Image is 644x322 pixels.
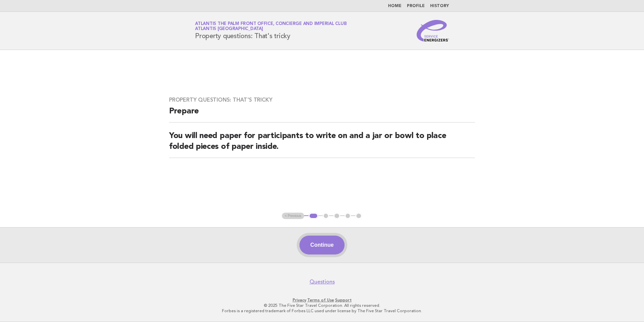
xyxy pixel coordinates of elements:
[169,106,475,123] h2: Prepare
[169,97,475,103] h3: Property questions: That's tricky
[407,4,425,8] a: Profile
[169,131,475,158] h2: You will need paper for participants to write on and a jar or bowl to place folded pieces of pape...
[309,213,318,219] button: 1
[335,298,352,302] a: Support
[299,236,344,254] button: Continue
[116,303,528,308] p: © 2025 The Five Star Travel Corporation. All rights reserved.
[195,27,263,31] span: Atlantis [GEOGRAPHIC_DATA]
[388,4,401,8] a: Home
[195,22,347,39] h1: Property questions: That's tricky
[116,297,528,303] p: · ·
[116,308,528,314] p: Forbes is a registered trademark of Forbes LLC used under license by The Five Star Travel Corpora...
[293,298,306,302] a: Privacy
[417,20,449,42] img: Service Energizers
[195,22,347,31] a: Atlantis The Palm Front Office, Concierge and Imperial ClubAtlantis [GEOGRAPHIC_DATA]
[307,298,334,302] a: Terms of Use
[310,278,335,285] a: Questions
[430,4,449,8] a: History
